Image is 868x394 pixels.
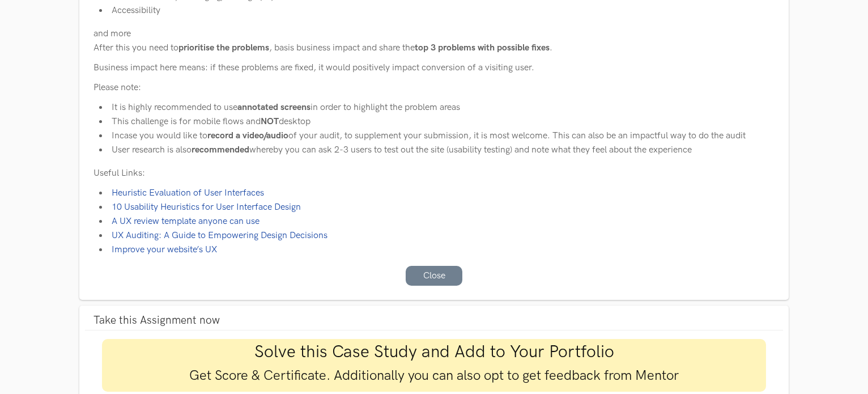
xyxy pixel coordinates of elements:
a: A UX review template anyone can use [112,216,259,227]
p: Useful Links: [93,166,775,180]
p: After this you need to , basis business impact and share the . [93,41,775,55]
a: Take this Assignment now [85,311,783,330]
h4: Get Score & Certificate. Additionally you can also opt to get feedback from Mentor [105,368,763,384]
a: Close [406,266,462,286]
b: prioritise the problems [178,43,269,53]
h3: Solve this Case Study and Add to Your Portfolio [105,342,763,362]
li: Incase you would like to of your audit, to supplement your submission, it is most welcome. This c... [99,129,775,143]
b: NOT [261,116,279,127]
a: Heuristic Evaluation of User Interfaces [112,188,264,198]
b: recommended [192,145,249,155]
li: User research is also whereby you can ask 2-3 users to test out the site (usability testing) and ... [99,143,775,157]
b: top 3 problems with possible fixes [415,43,550,53]
b: annotated screens [237,102,310,113]
b: record a video/audio [207,130,288,141]
p: Business impact here means: if these problems are fixed, it would positively impact conversion of... [93,61,775,75]
li: Accessibility [99,3,775,18]
a: Improve your website’s UX [112,244,217,255]
a: 10 Usability Heuristics for User Interface Design [112,202,301,213]
p: Please note: [93,81,775,95]
li: This challenge is for mobile flows and desktop [99,115,775,129]
li: It is highly recommended to use in order to highlight the problem areas [99,100,775,115]
a: UX Auditing: A Guide to Empowering Design Decisions [112,230,327,241]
